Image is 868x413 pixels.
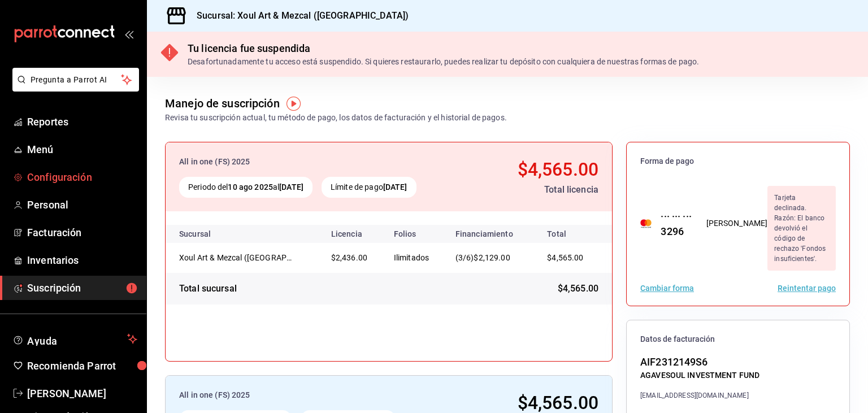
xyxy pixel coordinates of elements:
button: Cambiar forma [640,284,694,292]
span: Facturación [27,225,137,240]
strong: 10 ago 2025 [228,182,272,192]
span: $4,565.00 [547,253,583,262]
div: Periodo del al [179,177,313,198]
div: Tarjeta declinada. Razón: El banco devolvió el código de rechazo 'Fondos insuficientes'. [767,186,836,271]
div: AIF2312149S6 [640,354,759,369]
span: [PERSON_NAME] [27,386,137,401]
strong: [DATE] [383,182,407,192]
th: Licencia [322,225,385,243]
span: Personal [27,197,137,212]
span: Ayuda [27,332,123,346]
div: Xoul Art & Mezcal ([GEOGRAPHIC_DATA]) [179,252,292,263]
td: Ilimitados [385,243,446,273]
button: Reintentar pago [778,284,836,292]
div: All in one (FS) 2025 [179,156,462,168]
button: open_drawer_menu [124,29,133,38]
span: $2,129.00 [474,253,510,262]
h3: Sucursal: Xoul Art & Mezcal ([GEOGRAPHIC_DATA]) [188,9,409,23]
th: Financiamiento [446,225,534,243]
span: $2,436.00 [331,253,367,262]
span: Reportes [27,114,137,129]
th: Total [533,225,612,243]
span: Inventarios [27,253,137,268]
span: Pregunta a Parrot AI [31,74,121,86]
span: $4,565.00 [518,159,598,180]
div: All in one (FS) 2025 [179,389,452,401]
div: Total sucursal [179,282,237,295]
span: Recomienda Parrot [27,358,137,373]
div: Revisa tu suscripción actual, tu método de pago, los datos de facturación y el historial de pagos. [165,112,507,124]
img: Tooltip marker [287,97,301,111]
span: Configuración [27,169,137,185]
th: Folios [385,225,446,243]
button: Pregunta a Parrot AI [12,68,139,92]
span: Datos de facturación [640,334,836,345]
div: Límite de pago [322,177,416,198]
strong: [DATE] [279,182,303,192]
a: Pregunta a Parrot AI [8,82,139,94]
div: Xoul Art & Mezcal (Yucatán) [179,252,292,263]
div: Tu licencia fue suspendida [188,41,699,56]
div: [EMAIL_ADDRESS][DOMAIN_NAME] [640,390,759,401]
div: AGAVESOUL INVESTMENT FUND [640,369,759,381]
div: [PERSON_NAME] [706,218,768,229]
span: Forma de pago [640,156,836,167]
div: Sucursal [179,229,241,238]
span: Menú [27,142,137,157]
span: $4,565.00 [558,282,598,295]
div: ··· ··· ··· 3296 [652,208,692,239]
div: (3/6) [455,252,525,264]
div: Desafortunadamente tu acceso está suspendido. Si quieres restaurarlo, puedes realizar tu depósito... [188,56,699,68]
span: Suscripción [27,280,137,295]
div: Total licencia [471,183,598,197]
div: Manejo de suscripción [165,95,280,112]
